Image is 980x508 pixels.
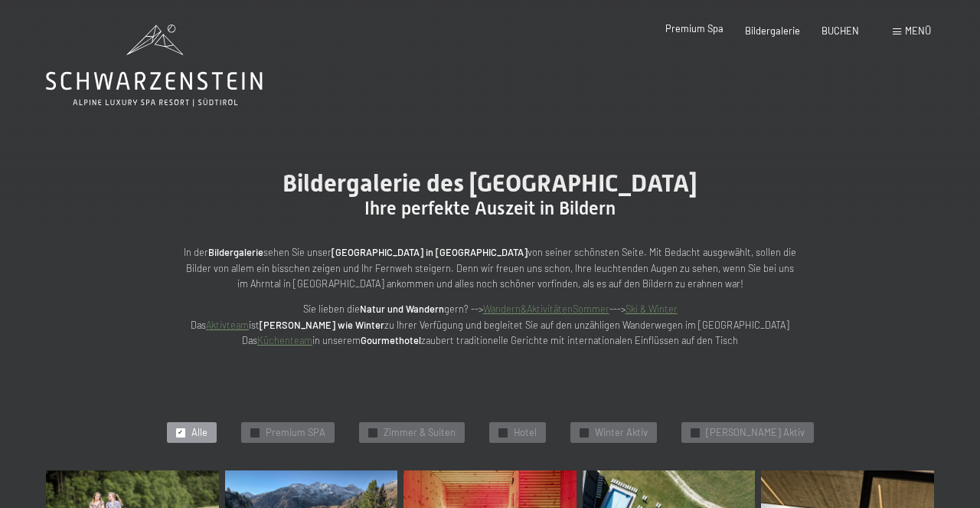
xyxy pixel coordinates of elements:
[191,426,207,440] span: Alle
[706,426,805,440] span: [PERSON_NAME] Aktiv
[184,244,796,291] p: In der sehen Sie unser von seiner schönsten Seite. Mit Bedacht ausgewählt, sollen die Bilder von ...
[370,428,375,437] span: ✓
[364,198,616,219] span: Ihre perfekte Auszeit in Bildern
[360,303,444,315] strong: Natur und Wandern
[483,303,609,315] a: Wandern&AktivitätenSommer
[184,301,796,348] p: Sie lieben die gern? --> ---> Das ist zu Ihrer Verfügung und begleitet Sie auf den unzähligen Wan...
[581,428,586,437] span: ✓
[500,428,505,437] span: ✓
[260,319,384,331] strong: [PERSON_NAME] wie Winter
[514,426,537,440] span: Hotel
[595,426,648,440] span: Winter Aktiv
[266,426,325,440] span: Premium SPA
[361,334,421,346] strong: Gourmethotel
[665,22,724,34] a: Premium Spa
[822,25,859,37] a: BUCHEN
[257,334,312,346] a: Küchenteam
[283,169,697,198] span: Bildergalerie des [GEOGRAPHIC_DATA]
[332,246,528,258] strong: [GEOGRAPHIC_DATA] in [GEOGRAPHIC_DATA]
[692,428,697,437] span: ✓
[626,303,678,315] a: Ski & Winter
[206,319,249,331] a: Aktivteam
[208,246,263,258] strong: Bildergalerie
[745,25,800,37] a: Bildergalerie
[384,426,456,440] span: Zimmer & Suiten
[905,25,931,37] span: Menü
[252,428,257,437] span: ✓
[178,428,183,437] span: ✓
